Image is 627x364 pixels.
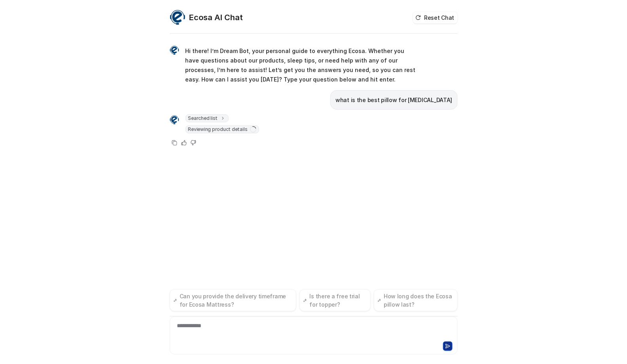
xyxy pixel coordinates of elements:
[189,12,243,23] h2: Ecosa AI Chat
[186,125,259,133] span: Reviewing product details
[186,114,229,122] span: Searched list
[170,289,297,311] button: Can you provide the delivery timeframe for Ecosa Mattress?
[170,45,179,55] img: Widget
[413,12,457,23] button: Reset Chat
[335,95,452,105] p: what is the best pillow for [MEDICAL_DATA]
[374,289,458,311] button: How long does the Ecosa pillow last?
[170,115,179,125] img: Widget
[299,289,370,311] button: Is there a free trial for topper?
[170,9,186,25] img: Widget
[186,46,417,84] p: Hi there! I’m Dream Bot, your personal guide to everything Ecosa. Whether you have questions abou...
